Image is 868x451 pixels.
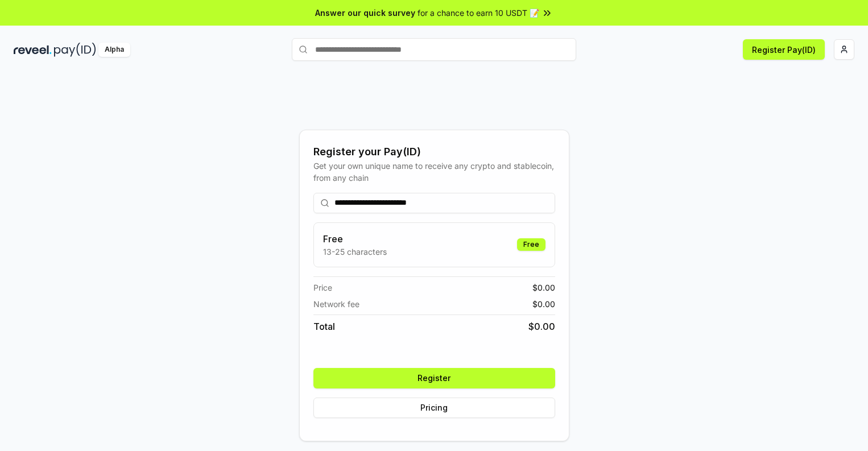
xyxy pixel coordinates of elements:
[313,398,555,418] button: Pricing
[323,232,387,246] h3: Free
[98,43,130,57] div: Alpha
[323,246,387,258] p: 13-25 characters
[532,282,555,293] span: $ 0.00
[418,7,539,19] span: for a chance to earn 10 USDT 📝
[313,298,359,310] span: Network fee
[313,160,555,184] div: Get your own unique name to receive any crypto and stablecoin, from any chain
[528,320,555,333] span: $ 0.00
[517,238,545,251] div: Free
[54,43,96,57] img: pay_id
[313,320,335,333] span: Total
[14,43,52,57] img: reveel_dark
[743,39,825,60] button: Register Pay(ID)
[313,368,555,388] button: Register
[315,7,415,19] span: Answer our quick survey
[313,144,555,160] div: Register your Pay(ID)
[532,298,555,310] span: $ 0.00
[313,282,332,293] span: Price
